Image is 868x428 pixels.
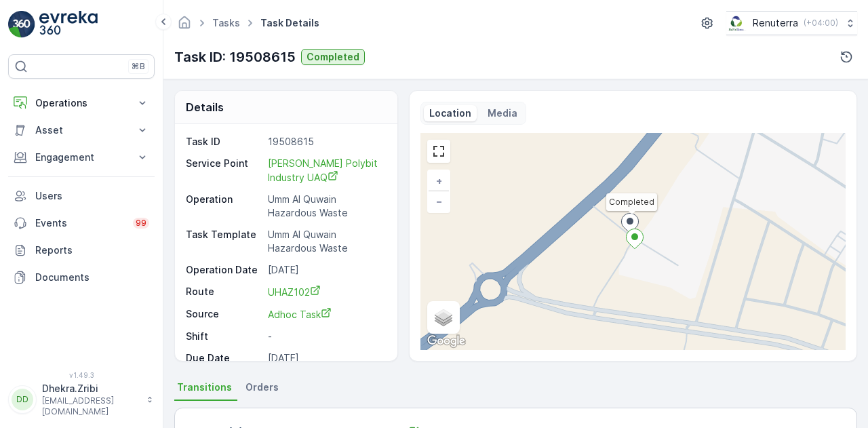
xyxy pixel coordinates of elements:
p: Umm Al Quwain Hazardous Waste [268,193,383,220]
span: v 1.49.3 [8,371,155,379]
a: Homepage [177,20,192,32]
p: [EMAIL_ADDRESS][DOMAIN_NAME] [42,395,140,417]
p: 19508615 [268,135,383,149]
p: Media [488,106,517,120]
span: + [436,175,442,187]
span: [PERSON_NAME] Polybit Industry UAQ [268,157,380,183]
p: Engagement [35,151,127,164]
p: Renuterra [753,16,798,30]
p: Operations [35,96,127,110]
p: Task ID [186,135,262,149]
p: Dhekra.Zribi [42,382,140,395]
a: Zoom Out [429,191,449,212]
img: Google [424,332,469,350]
button: Renuterra(+04:00) [726,11,857,35]
a: View Fullscreen [429,141,449,161]
button: Completed [301,49,365,65]
span: − [436,195,443,207]
a: Adhoc Task [268,307,383,322]
a: Users [8,182,155,210]
p: Events [35,216,125,230]
span: Transitions [177,381,232,394]
p: Service Point [186,157,262,184]
p: Reports [35,244,149,257]
button: Engagement [8,144,155,171]
a: Layers [429,303,458,332]
p: Due Date [186,351,262,365]
a: Henkel Polybit Industry UAQ [268,157,383,184]
span: Orders [245,381,279,394]
p: Umm Al Quwain Hazardous Waste [268,228,383,255]
a: Documents [8,264,155,291]
button: DDDhekra.Zribi[EMAIL_ADDRESS][DOMAIN_NAME] [8,382,155,417]
p: Operation Date [186,263,262,277]
div: DD [12,389,33,410]
a: UHAZ102 [268,285,383,299]
p: [DATE] [268,263,383,277]
p: Operation [186,193,262,220]
button: Asset [8,117,155,144]
p: - [268,330,383,343]
span: Adhoc Task [268,309,332,320]
img: logo_light-DOdMpM7g.png [39,11,98,38]
p: Location [429,106,471,120]
a: Open this area in Google Maps (opens a new window) [424,332,469,350]
p: ( +04:00 ) [804,18,838,28]
p: 99 [136,218,146,229]
p: Shift [186,330,262,343]
p: Task Template [186,228,262,255]
button: Operations [8,90,155,117]
a: Reports [8,237,155,264]
a: Tasks [212,17,240,28]
p: ⌘B [132,61,145,72]
p: Details [186,99,224,115]
a: Zoom In [429,171,449,191]
p: Documents [35,271,149,284]
span: Task Details [258,16,322,30]
p: Source [186,307,262,322]
p: Task ID: 19508615 [174,47,296,67]
p: [DATE] [268,351,383,365]
p: Route [186,285,262,299]
span: UHAZ102 [268,286,321,298]
p: Asset [35,123,127,137]
p: Users [35,189,149,203]
img: Screenshot_2024-07-26_at_13.33.01.png [726,16,747,31]
a: Events99 [8,210,155,237]
p: Completed [307,50,359,64]
img: logo [8,11,35,38]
